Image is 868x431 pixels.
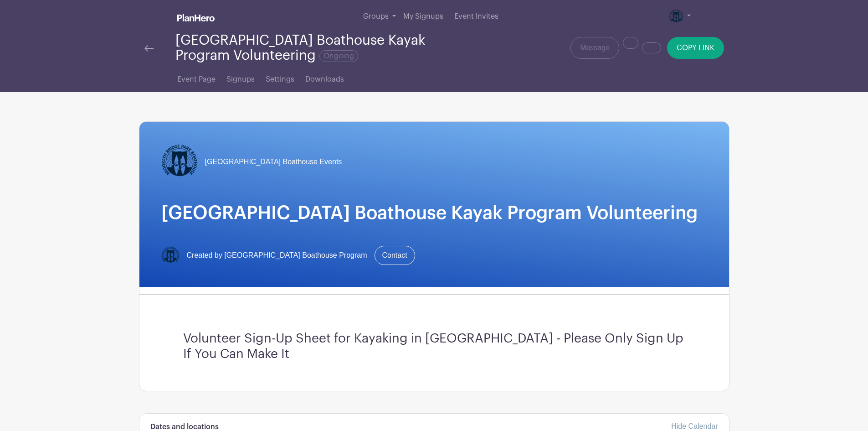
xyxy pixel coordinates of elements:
[205,156,342,167] span: [GEOGRAPHIC_DATA] Boathouse Events
[177,63,216,92] a: Event Page
[403,13,443,20] span: My Signups
[161,202,707,224] h1: [GEOGRAPHIC_DATA] Boathouse Kayak Program Volunteering
[454,13,498,20] span: Event Invites
[677,44,714,52] span: COPY LINK
[671,422,718,430] a: Hide Calendar
[175,33,471,63] div: [GEOGRAPHIC_DATA] Boathouse Kayak Program Volunteering
[144,45,154,52] img: back-arrow-29a5d9b10d5bd6ae65dc969a981735edf675c4d7a1fe02e03b50dbd4ba3cdb55.svg
[266,63,294,92] a: Settings
[177,14,215,21] img: logo_white-6c42ec7e38ccf1d336a20a19083b03d10ae64f83f12c07503d8b9e83406b4c7d.svg
[226,63,255,92] a: Signups
[183,331,685,362] h3: Volunteer Sign-Up Sheet for Kayaking in [GEOGRAPHIC_DATA] - Please Only Sign Up If You Can Make It
[319,50,358,62] span: Ongoing
[375,246,415,265] a: Contact
[226,74,255,85] span: Signups
[266,74,294,85] span: Settings
[161,246,180,265] img: Logo-Title.png
[580,42,610,53] span: Message
[570,37,619,59] a: Message
[363,13,389,20] span: Groups
[305,74,344,85] span: Downloads
[305,63,344,92] a: Downloads
[187,250,367,261] span: Created by [GEOGRAPHIC_DATA] Boathouse Program
[667,37,724,59] button: COPY LINK
[669,9,683,24] img: Logo-Title.png
[161,144,198,180] img: Logo-Title.png
[177,74,216,85] span: Event Page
